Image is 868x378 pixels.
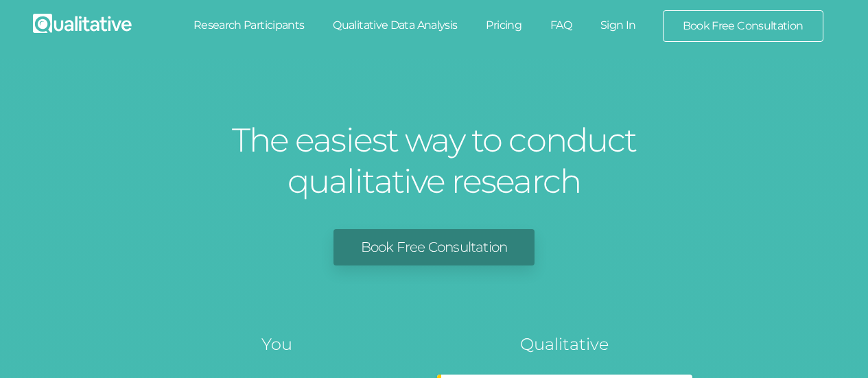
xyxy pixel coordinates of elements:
[228,119,640,202] h1: The easiest way to conduct qualitative research
[261,334,292,354] tspan: You
[318,10,471,40] a: Qualitative Data Analysis
[333,229,535,265] a: Book Free Consultation
[536,10,586,40] a: FAQ
[179,10,319,40] a: Research Participants
[520,334,609,354] tspan: Qualitative
[471,10,536,40] a: Pricing
[586,10,650,40] a: Sign In
[664,11,823,41] a: Book Free Consultation
[33,14,132,33] img: Qualitative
